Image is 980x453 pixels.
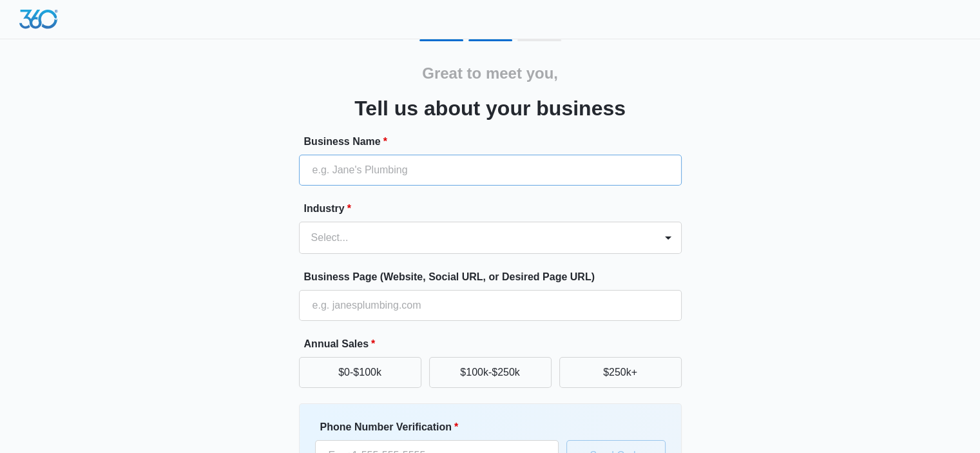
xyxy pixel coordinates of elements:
[429,357,552,388] button: $100k-$250k
[304,269,687,285] label: Business Page (Website, Social URL, or Desired Page URL)
[304,134,687,149] label: Business Name
[320,419,564,435] label: Phone Number Verification
[304,336,687,352] label: Annual Sales
[299,155,682,186] input: e.g. Jane's Plumbing
[422,62,558,85] h2: Great to meet you,
[559,357,682,388] button: $250k+
[304,201,687,217] label: Industry
[354,93,626,124] h3: Tell us about your business
[299,357,421,388] button: $0-$100k
[299,290,682,321] input: e.g. janesplumbing.com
